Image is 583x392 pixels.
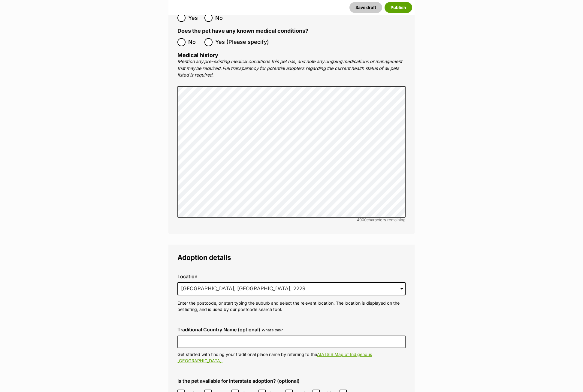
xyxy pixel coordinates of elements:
button: What's this? [262,328,283,333]
p: Enter the postcode, or start typing the suburb and select the relevant location. The location is ... [177,300,406,313]
span: No [188,38,201,46]
span: No [215,14,228,22]
span: 4000 [357,217,367,222]
p: Get started with finding your traditional place name by referring to the [177,351,406,364]
label: Traditional Country Name (optional) [177,327,260,332]
div: characters remaining [177,218,406,222]
label: Does the pet have any known medical conditions? [177,28,308,34]
input: Enter suburb or postcode [177,282,406,295]
span: Yes (Please specify) [215,38,269,46]
label: Medical history [177,52,218,58]
label: Location [177,274,406,279]
p: Mention any pre-existing medical conditions this pet has, and note any ongoing medications or man... [177,58,406,79]
legend: Adoption details [177,254,406,261]
label: Is the pet available for interstate adoption? (optional) [177,378,406,384]
button: Publish [385,2,412,13]
span: Yes [188,14,201,22]
button: Save draft [349,2,382,13]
